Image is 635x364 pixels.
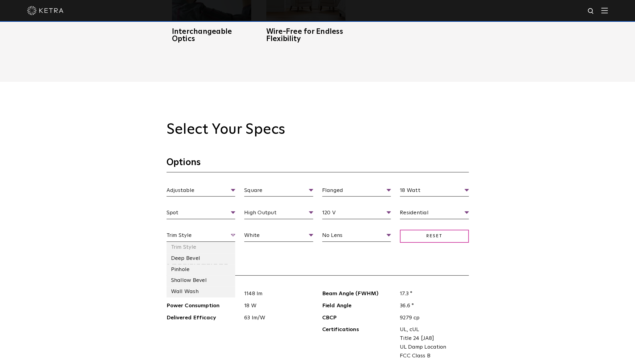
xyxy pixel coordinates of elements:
span: Field Angle [322,302,396,310]
h3: Options [167,157,469,172]
li: Wall Wash [167,286,235,297]
span: 18 W [240,302,313,310]
span: Spot [167,209,235,219]
h3: Wire-Free for Endless Flexibility [266,28,345,43]
span: 18 Watt [400,186,469,197]
span: 17.3 ° [395,289,469,298]
img: ketra-logo-2019-white [27,6,63,15]
span: Adjustable [167,186,235,197]
span: No Lens [322,231,391,242]
span: Residential [400,209,469,219]
span: High Output [244,209,313,219]
span: 120 V [322,209,391,219]
li: Trim Style [167,242,235,253]
span: Certifications [322,325,396,360]
li: Shallow Bevel [167,275,235,286]
span: UL, cUL [400,325,464,334]
span: UL Damp Location [400,343,464,352]
h3: Specifications [167,260,469,276]
span: Flanged [322,186,391,197]
span: Title 24 [JA8] [400,334,464,343]
h2: Select Your Specs [167,121,469,139]
h3: Interchangeable Optics [172,28,251,43]
span: FCC Class B [400,352,464,360]
span: White [244,231,313,242]
span: Reset [400,230,469,243]
span: Delivered Efficacy [167,314,240,322]
li: Deep Bevel [167,253,235,264]
span: Power Consumption [167,302,240,310]
span: Square [244,186,313,197]
span: CBCP [322,314,396,322]
span: 1148 lm [240,289,313,298]
li: Pinhole [167,264,235,275]
span: Beam Angle (FWHM) [322,289,396,298]
span: 9279 cp [395,314,469,322]
img: search icon [587,8,595,15]
span: 36.6 ° [395,302,469,310]
span: 63 lm/W [240,314,313,322]
img: Hamburger%20Nav.svg [601,8,608,13]
span: Trim Style [167,231,235,242]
